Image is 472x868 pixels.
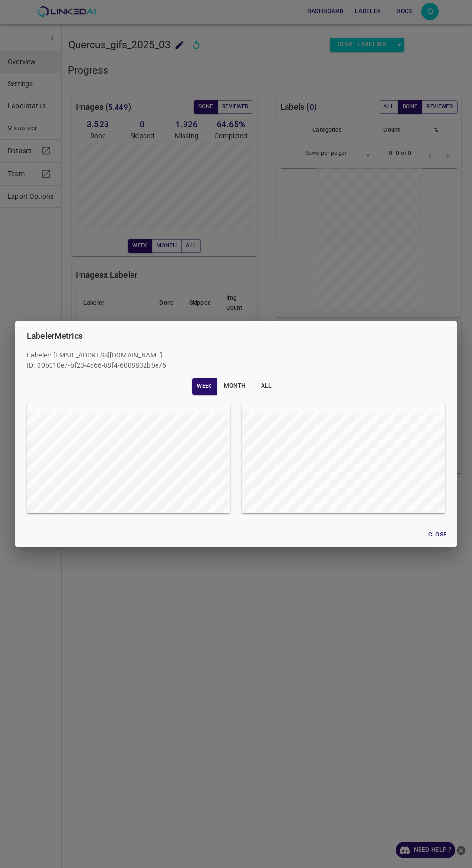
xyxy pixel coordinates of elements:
[216,378,254,394] button: Month
[422,527,453,543] button: Close
[37,360,166,370] p: 00b010e7-bf23-4c66-88f4-6008832bbe76
[192,378,216,394] button: Week
[27,360,37,370] p: ID:
[53,350,162,360] p: [EMAIL_ADDRESS][DOMAIN_NAME]
[15,321,457,350] h2: Labeler Metrics
[27,350,53,360] p: Labeler :
[253,378,280,394] button: All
